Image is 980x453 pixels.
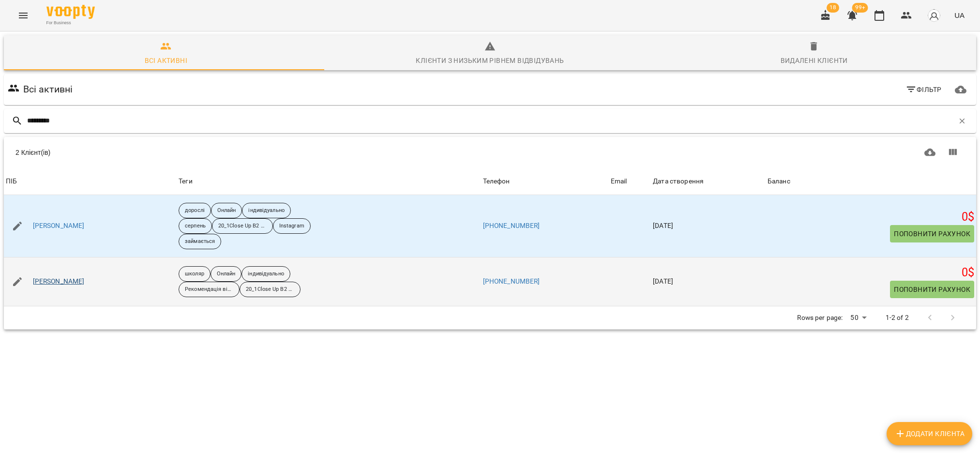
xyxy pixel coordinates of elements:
div: Теги [179,176,479,187]
span: Email [611,176,649,187]
div: Дата створення [653,176,704,187]
div: Sort [768,176,790,187]
a: [PHONE_NUMBER] [483,222,540,229]
div: індивідуально [242,203,290,218]
a: [PERSON_NAME] [33,277,85,287]
span: Поповнити рахунок [894,284,970,295]
div: серпень [179,218,212,234]
button: Завантажити CSV [919,141,942,164]
p: займається [185,238,215,246]
span: 18 [827,3,839,13]
p: Онлайн [217,270,236,278]
div: 50 [846,311,870,325]
p: індивідуально [248,207,284,215]
div: ПІБ [6,176,17,187]
div: Баланс [768,176,790,187]
button: Фільтр [902,81,946,98]
span: Поповнити рахунок [894,228,970,240]
div: школяр [179,266,211,282]
div: Instagram [273,218,311,234]
span: ПІБ [6,176,175,187]
p: дорослі [185,207,205,215]
h5: 0 $ [768,210,974,225]
p: школяр [185,270,204,278]
div: Table Toolbar [4,137,976,168]
img: avatar_s.png [927,9,941,22]
img: Voopty Logo [46,5,95,19]
span: 99+ [852,3,868,13]
button: Menu [12,4,35,27]
div: Телефон [483,176,510,187]
span: Телефон [483,176,607,187]
div: Sort [483,176,510,187]
div: Видалені клієнти [781,55,848,66]
a: [PERSON_NAME] [33,221,85,231]
div: Всі активні [145,55,187,66]
div: 20_1Close Up B2 PrSPrCont [240,282,301,297]
p: 1-2 of 2 [886,313,909,323]
span: Баланс [768,176,974,187]
div: Email [611,176,627,187]
div: 2 Клієнт(ів) [15,148,484,157]
p: Онлайн [217,207,236,215]
span: Фільтр [905,84,942,95]
span: Дата створення [653,176,764,187]
div: 20_1Close Up B2 PrSPrCont [212,218,273,234]
div: Онлайн [211,266,242,282]
td: [DATE] [651,257,766,306]
p: серпень [185,222,206,230]
button: UA [950,6,968,24]
div: Sort [653,176,704,187]
a: [PHONE_NUMBER] [483,277,540,285]
div: займається [179,234,221,249]
div: Онлайн [211,203,242,218]
h5: 0 $ [768,265,974,280]
span: For Business [46,20,95,26]
button: Поповнити рахунок [890,225,974,242]
div: Sort [611,176,627,187]
h6: Всі активні [23,82,73,97]
p: Рекомендація від друзів знайомих тощо [185,286,233,294]
p: Rows per page: [797,313,843,323]
div: Рекомендація від друзів знайомих тощо [179,282,240,297]
div: Клієнти з низьким рівнем відвідувань [416,55,564,66]
div: Sort [6,176,17,187]
button: Поповнити рахунок [890,281,974,298]
p: Instagram [279,222,304,230]
span: UA [954,10,965,20]
button: Показати колонки [941,141,965,164]
p: 20_1Close Up B2 PrSPrCont [246,286,294,294]
td: [DATE] [651,195,766,257]
div: дорослі [179,203,211,218]
div: індивідуально [241,266,290,282]
p: 20_1Close Up B2 PrSPrCont [218,222,267,230]
p: індивідуально [248,270,284,278]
